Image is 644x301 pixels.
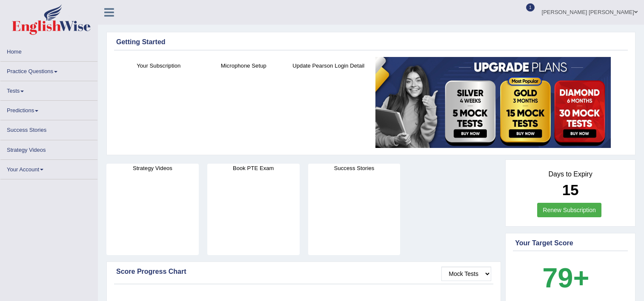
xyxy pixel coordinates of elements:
[207,164,300,173] h4: Book PTE Exam
[308,164,401,173] h4: Success Stories
[116,37,626,47] div: Getting Started
[106,164,199,173] h4: Strategy Videos
[206,61,282,70] h4: Microphone Setup
[0,101,97,117] a: Predictions
[0,160,97,176] a: Your Account
[542,262,589,293] b: 79+
[515,170,626,178] h4: Days to Expiry
[0,42,97,59] a: Home
[375,57,611,148] img: small5.jpg
[562,182,579,198] b: 15
[0,120,97,137] a: Success Stories
[537,203,601,217] a: Renew Subscription
[515,238,626,248] div: Your Target Score
[120,61,197,70] h4: Your Subscription
[290,61,367,70] h4: Update Pearson Login Detail
[116,267,491,277] div: Score Progress Chart
[0,81,97,98] a: Tests
[0,62,97,78] a: Practice Questions
[526,3,535,11] span: 1
[0,140,97,157] a: Strategy Videos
